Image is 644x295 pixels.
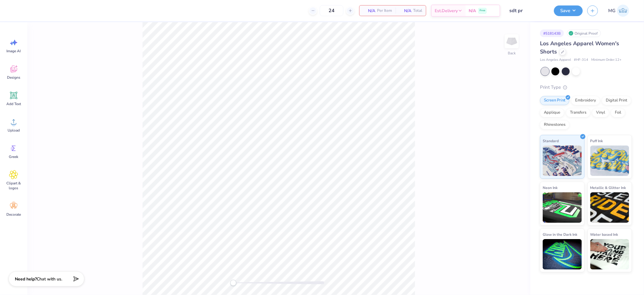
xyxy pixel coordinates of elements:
span: Puff Ink [590,138,603,144]
span: MG [608,7,615,14]
button: Save [554,5,583,16]
div: Transfers [566,108,590,117]
span: Los Angeles Apparel Women's Shorts [540,40,619,55]
span: Free [480,9,485,13]
div: Digital Print [602,96,631,105]
span: Los Angeles Apparel [540,57,571,63]
span: Image AI [7,49,21,53]
div: Original Proof [567,29,601,37]
span: N/A [469,8,476,14]
span: Clipart & logos [4,181,24,190]
span: Water based Ink [590,231,618,238]
div: # 518143B [540,29,564,37]
span: Total [413,8,422,14]
span: Standard [543,138,559,144]
div: Embroidery [571,96,600,105]
span: N/A [399,8,411,14]
img: Puff Ink [590,146,629,176]
a: MG [605,5,632,17]
img: Standard [543,146,582,176]
img: Metallic & Glitter Ink [590,192,629,223]
span: Add Text [6,101,21,106]
span: Greek [9,154,19,159]
span: N/A [363,8,375,14]
span: Metallic & Glitter Ink [590,184,626,191]
div: Accessibility label [230,280,236,286]
div: Applique [540,108,564,117]
span: Upload [8,128,20,133]
strong: Need help? [15,276,37,282]
img: Glow in the Dark Ink [543,239,582,269]
div: Vinyl [592,108,609,117]
div: Back [508,50,516,56]
img: Mary Grace [617,5,629,17]
input: – – [320,5,343,16]
span: Neon Ink [543,184,558,191]
div: Rhinestones [540,120,569,129]
span: Per Item [377,8,392,14]
input: Untitled Design [505,5,549,17]
div: Foil [611,108,625,117]
span: Glow in the Dark Ink [543,231,577,238]
div: Screen Print [540,96,569,105]
img: Water based Ink [590,239,629,269]
span: Designs [7,75,20,80]
span: Minimum Order: 12 + [591,57,622,63]
span: Decorate [6,212,21,217]
span: Est. Delivery [435,8,458,14]
img: Neon Ink [543,192,582,223]
span: # HF-314 [574,57,588,63]
span: Chat with us. [37,276,62,282]
div: Print Type [540,84,632,91]
img: Back [506,35,518,47]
